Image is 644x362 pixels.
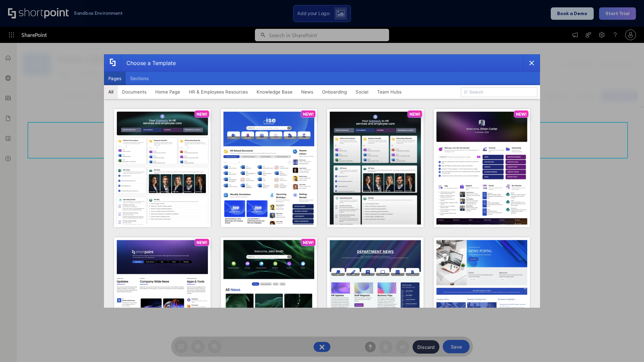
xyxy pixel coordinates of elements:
button: Social [351,85,373,99]
p: NEW! [197,112,207,117]
button: Home Page [151,85,184,99]
button: Sections [126,72,153,85]
div: Choose a Template [121,55,176,71]
p: NEW! [303,112,314,117]
button: Knowledge Base [252,85,297,99]
p: NEW! [197,240,207,245]
button: News [297,85,318,99]
button: All [104,85,118,99]
button: Documents [118,85,151,99]
p: NEW! [303,240,314,245]
button: HR & Employees Resources [184,85,252,99]
p: NEW! [410,112,420,117]
button: Team Hubs [373,85,406,99]
iframe: Chat Widget [610,330,644,362]
button: Pages [104,72,126,85]
button: Onboarding [318,85,351,99]
div: template selector [104,54,540,308]
input: Search [461,87,537,97]
p: NEW! [516,112,527,117]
